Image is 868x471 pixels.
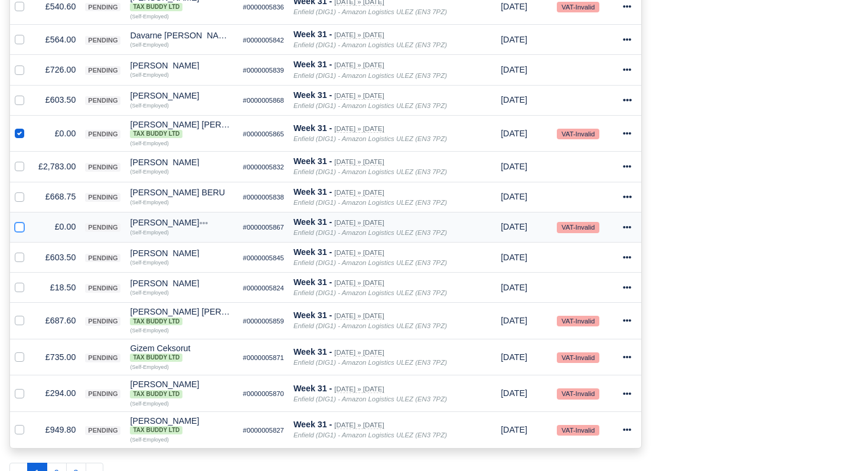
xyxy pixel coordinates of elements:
[130,279,233,287] div: [PERSON_NAME]
[34,85,80,115] td: £603.50
[809,414,868,471] iframe: Chat Widget
[293,259,447,266] i: Enfield (DIG1) - Amazon Logistics ULEZ (EN3 7PZ)
[130,169,168,175] small: (Self-Employed)
[130,364,168,370] small: (Self-Employed)
[293,322,447,329] i: Enfield (DIG1) - Amazon Logistics ULEZ (EN3 7PZ)
[334,349,384,356] small: [DATE] » [DATE]
[501,2,527,11] span: 5 days from now
[130,61,233,70] div: [PERSON_NAME]
[243,284,284,292] small: #0000005824
[501,283,527,292] span: 1 week from now
[130,158,233,166] div: [PERSON_NAME]
[130,417,233,434] div: [PERSON_NAME] Tax Buddy Ltd
[34,303,80,339] td: £687.60
[501,253,527,262] span: 5 days from now
[293,359,447,366] i: Enfield (DIG1) - Amazon Logistics ULEZ (EN3 7PZ)
[243,97,284,104] small: #0000005868
[293,199,447,206] i: Enfield (DIG1) - Amazon Logistics ULEZ (EN3 7PZ)
[130,72,168,78] small: (Self-Employed)
[130,437,168,443] small: (Self-Employed)
[501,316,527,325] span: 5 days from now
[243,4,284,11] small: #0000005836
[130,130,182,138] span: Tax Buddy Ltd
[243,130,284,138] small: #0000005865
[130,390,182,398] span: Tax Buddy Ltd
[501,352,527,362] span: 5 days from now
[293,289,447,296] i: Enfield (DIG1) - Amazon Logistics ULEZ (EN3 7PZ)
[243,354,284,361] small: #0000005871
[501,129,527,138] span: 5 days from now
[501,388,527,398] span: 5 days from now
[85,130,120,139] span: pending
[130,91,233,100] div: [PERSON_NAME]
[293,60,332,69] strong: Week 31 -
[334,249,384,257] small: [DATE] » [DATE]
[85,284,120,293] span: pending
[130,308,233,325] div: [PERSON_NAME] [PERSON_NAME] Tax Buddy Ltd
[334,158,384,166] small: [DATE] » [DATE]
[34,152,80,182] td: £2,783.00
[130,218,233,227] div: [PERSON_NAME]
[334,125,384,133] small: [DATE] » [DATE]
[85,354,120,362] span: pending
[501,192,527,201] span: 5 days from now
[130,188,233,197] div: [PERSON_NAME] BERU
[85,426,120,435] span: pending
[85,163,120,172] span: pending
[130,308,233,325] div: [PERSON_NAME] [PERSON_NAME]
[293,384,332,393] strong: Week 31 -
[243,254,284,261] small: #0000005845
[293,347,332,356] strong: Week 31 -
[130,354,182,362] span: Tax Buddy Ltd
[130,260,168,266] small: (Self-Employed)
[293,41,447,48] i: Enfield (DIG1) - Amazon Logistics ULEZ (EN3 7PZ)
[130,380,233,398] div: [PERSON_NAME]
[334,385,384,393] small: [DATE] » [DATE]
[334,31,384,39] small: [DATE] » [DATE]
[557,2,599,12] small: VAT-Invalid
[34,339,80,375] td: £735.00
[130,426,182,434] span: Tax Buddy Ltd
[85,193,120,202] span: pending
[334,421,384,429] small: [DATE] » [DATE]
[293,135,447,142] i: Enfield (DIG1) - Amazon Logistics ULEZ (EN3 7PZ)
[334,312,384,320] small: [DATE] » [DATE]
[557,425,599,436] small: VAT-Invalid
[334,61,384,69] small: [DATE] » [DATE]
[130,344,233,362] div: Gizem Ceksorut
[130,344,233,362] div: Gizem Ceksorut Tax Buddy Ltd
[130,14,168,19] small: (Self-Employed)
[243,37,284,44] small: #0000005842
[293,395,447,403] i: Enfield (DIG1) - Amazon Logistics ULEZ (EN3 7PZ)
[130,249,233,257] div: [PERSON_NAME]
[130,3,182,11] span: Tax Buddy Ltd
[293,156,332,166] strong: Week 31 -
[334,279,384,287] small: [DATE] » [DATE]
[85,254,120,263] span: pending
[293,168,447,175] i: Enfield (DIG1) - Amazon Logistics ULEZ (EN3 7PZ)
[34,375,80,412] td: £294.00
[243,163,284,171] small: #0000005832
[501,65,527,74] span: 5 days from now
[293,187,332,197] strong: Week 31 -
[293,420,332,429] strong: Week 31 -
[85,223,120,232] span: pending
[293,72,447,79] i: Enfield (DIG1) - Amazon Logistics ULEZ (EN3 7PZ)
[130,380,233,398] div: [PERSON_NAME] Tax Buddy Ltd
[85,390,120,398] span: pending
[293,123,332,133] strong: Week 31 -
[501,95,527,104] span: 5 days from now
[293,30,332,39] strong: Week 31 -
[243,318,284,325] small: #0000005859
[334,189,384,197] small: [DATE] » [DATE]
[243,194,284,201] small: #0000005838
[501,162,527,171] span: 5 days from now
[243,390,284,397] small: #0000005870
[85,36,120,45] span: pending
